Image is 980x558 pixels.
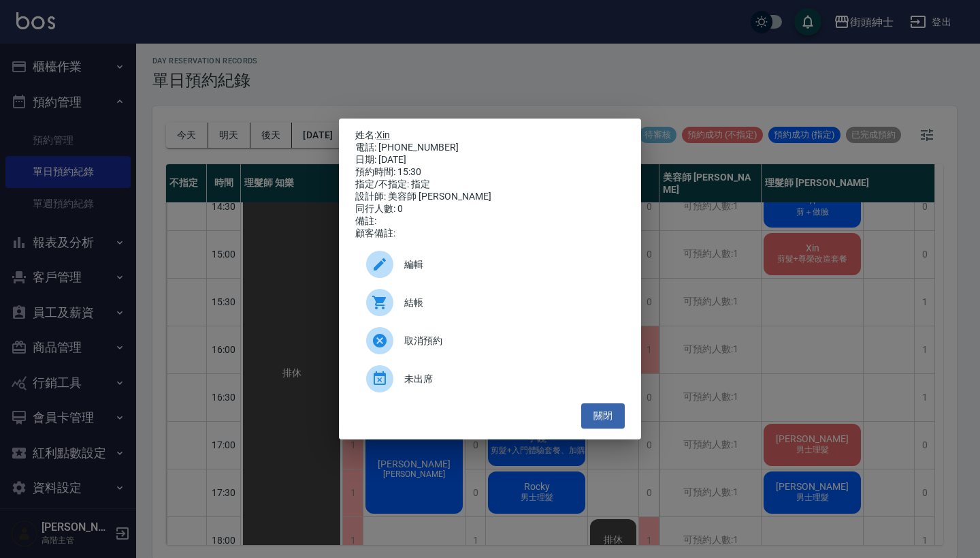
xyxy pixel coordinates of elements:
div: 未出席 [355,360,625,398]
div: 同行人數: 0 [355,203,625,215]
div: 備註: [355,215,625,228]
a: Xin [376,129,390,140]
div: 設計師: 美容師 [PERSON_NAME] [355,191,625,203]
div: 編輯 [355,245,625,283]
div: 預約時間: 15:30 [355,166,625,179]
div: 日期: [DATE] [355,154,625,166]
div: 顧客備註: [355,228,625,240]
span: 未出席 [404,372,614,386]
span: 編輯 [404,258,614,272]
button: 關閉 [581,403,625,429]
div: 取消預約 [355,322,625,360]
span: 取消預約 [404,334,614,348]
div: 電話: [PHONE_NUMBER] [355,142,625,154]
div: 指定/不指定: 指定 [355,179,625,191]
p: 姓名: [355,129,625,142]
a: 結帳 [355,283,625,322]
span: 結帳 [404,296,614,310]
